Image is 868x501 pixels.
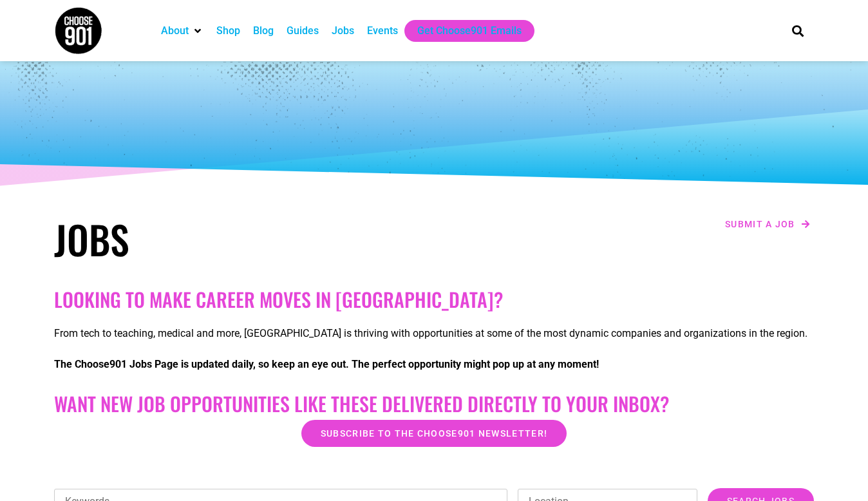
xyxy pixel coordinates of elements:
[54,326,814,341] p: From tech to teaching, medical and more, [GEOGRAPHIC_DATA] is thriving with opportunities at some...
[155,20,210,42] div: About
[54,288,814,311] h2: Looking to make career moves in [GEOGRAPHIC_DATA]?
[253,23,274,39] a: Blog
[332,23,354,39] a: Jobs
[161,23,189,39] a: About
[216,23,240,39] a: Shop
[54,392,814,415] h2: Want New Job Opportunities like these Delivered Directly to your Inbox?
[417,23,522,39] a: Get Choose901 Emails
[54,358,599,370] strong: The Choose901 Jobs Page is updated daily, so keep an eye out. The perfect opportunity might pop u...
[301,420,567,447] a: Subscribe to the Choose901 newsletter!
[788,20,809,41] div: Search
[287,23,319,39] a: Guides
[725,220,795,229] span: Submit a job
[54,216,428,262] h1: Jobs
[321,429,547,438] span: Subscribe to the Choose901 newsletter!
[155,20,770,42] nav: Main nav
[367,23,398,39] a: Events
[721,216,814,232] a: Submit a job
